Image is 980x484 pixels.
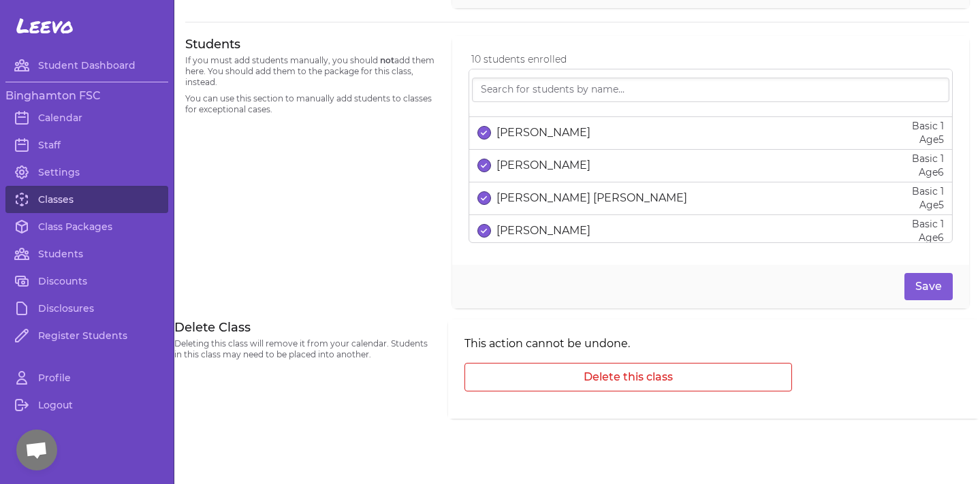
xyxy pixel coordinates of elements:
[16,14,74,38] span: Leevo
[174,319,432,336] h3: Delete Class
[496,125,590,141] p: [PERSON_NAME]
[5,268,168,295] a: Discounts
[185,36,436,52] h3: Students
[912,165,944,179] p: Age 6
[5,213,168,240] a: Class Packages
[5,391,168,419] a: Logout
[912,231,944,244] p: Age 6
[5,159,168,186] a: Settings
[496,223,590,239] p: [PERSON_NAME]
[16,430,57,470] div: Open chat
[5,104,168,131] a: Calendar
[5,322,168,349] a: Register Students
[477,191,491,205] button: select date
[496,190,687,206] p: [PERSON_NAME] [PERSON_NAME]
[912,133,944,146] p: Age 5
[5,52,168,79] a: Student Dashboard
[472,78,949,102] input: Search for students by name...
[912,198,944,212] p: Age 5
[185,55,436,88] p: If you must add students manually, you should add them here. You should add them to the package f...
[471,52,953,66] p: 10 students enrolled
[904,273,953,300] button: Save
[912,152,944,165] p: Basic 1
[5,240,168,268] a: Students
[5,186,168,213] a: Classes
[5,364,168,391] a: Profile
[174,338,432,360] p: Deleting this class will remove it from your calendar. Students in this class may need to be plac...
[477,224,491,238] button: select date
[185,93,436,115] p: You can use this section to manually add students to classes for exceptional cases.
[496,157,590,174] p: [PERSON_NAME]
[380,55,394,65] span: not
[912,184,944,198] p: Basic 1
[912,119,944,133] p: Basic 1
[464,336,791,352] p: This action cannot be undone.
[477,126,491,140] button: select date
[5,131,168,159] a: Staff
[912,217,944,231] p: Basic 1
[5,88,168,104] h3: Binghamton FSC
[464,363,791,391] button: Delete this class
[5,295,168,322] a: Disclosures
[477,159,491,172] button: select date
